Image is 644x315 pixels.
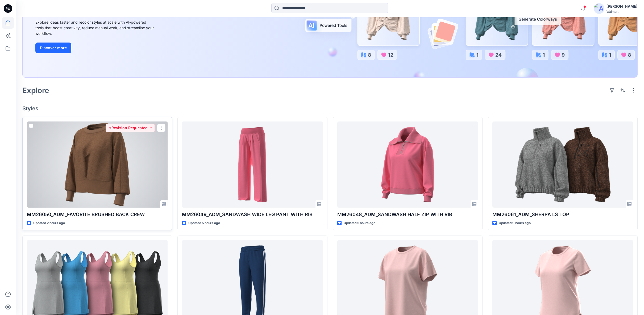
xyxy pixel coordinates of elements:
[35,43,71,53] button: Discover more
[27,211,168,218] p: MM26050_ADM_FAVORITE BRUSHED BACK CREW
[606,10,637,14] div: Walmart
[182,121,323,208] a: MM26049_ADM_SANDWASH WIDE LEG PANT WITH RIB
[27,121,168,208] a: MM26050_ADM_FAVORITE BRUSHED BACK CREW
[344,220,375,226] p: Updated 5 hours ago
[337,121,478,208] a: MM26048_ADM_SANDWASH HALF ZIP WITH RIB
[22,86,49,95] h2: Explore
[499,220,531,226] p: Updated 9 hours ago
[594,3,604,14] img: avatar
[606,3,637,10] div: [PERSON_NAME]
[33,220,65,226] p: Updated 2 hours ago
[337,211,478,218] p: MM26048_ADM_SANDWASH HALF ZIP WITH RIB
[22,105,638,112] h4: Styles
[492,121,633,208] a: MM26061_ADM_SHERPA LS TOP
[492,211,633,218] p: MM26061_ADM_SHERPA LS TOP
[35,43,155,53] a: Discover more
[182,211,323,218] p: MM26049_ADM_SANDWASH WIDE LEG PANT WITH RIB
[35,19,155,36] div: Explore ideas faster and recolor styles at scale with AI-powered tools that boost creativity, red...
[188,220,220,226] p: Updated 5 hours ago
